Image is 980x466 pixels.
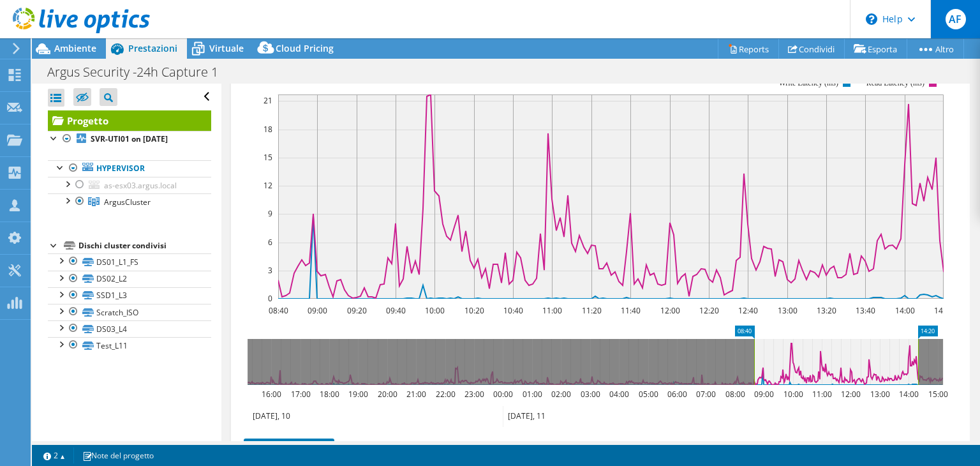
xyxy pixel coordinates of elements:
text: 21 [264,95,272,106]
svg: \n [866,13,877,25]
text: 13:00 [870,389,890,400]
text: 9 [268,208,272,219]
a: as-esx03.argus.local [48,177,211,193]
text: 13:20 [817,305,836,316]
text: 12:20 [699,305,719,316]
text: 08:40 [269,305,288,316]
a: Condividi [778,39,845,59]
a: Esporta [844,39,907,59]
text: 20:00 [378,389,397,400]
a: DS01_L1_FS [48,253,211,270]
text: 04:00 [609,389,629,400]
text: 12:40 [738,305,758,316]
a: Altro [907,39,964,59]
text: 02:00 [551,389,571,400]
span: Cloud Pricing [276,42,334,54]
span: as-esx03.argus.local [104,180,177,191]
a: SVR-UTI01 on [DATE] [48,131,211,147]
a: Hypervisor [48,160,211,177]
text: 09:20 [347,305,367,316]
a: Note del progetto [73,447,163,463]
text: 14:00 [895,305,915,316]
text: 14:00 [899,389,919,400]
span: Ambiente [54,42,96,54]
a: Reports [718,39,779,59]
text: 15:00 [928,389,948,400]
text: 11:40 [621,305,641,316]
span: Virtuale [209,42,244,54]
span: AF [946,9,966,29]
text: 22:00 [436,389,456,400]
text: 21:00 [406,389,426,400]
h1: Argus Security -24h Capture 1 [41,65,238,79]
text: 0 [268,293,272,304]
a: 2 [34,447,74,463]
text: 19:00 [348,389,368,400]
text: 11:00 [542,305,562,316]
text: 06:00 [667,389,687,400]
text: 3 [268,265,272,276]
div: Dischi cluster condivisi [78,238,211,253]
a: ArgusCluster [48,193,211,210]
text: 12:00 [841,389,861,400]
text: 05:00 [639,389,658,400]
text: 01:00 [523,389,542,400]
a: Progetto [48,110,211,131]
text: 11:00 [812,389,832,400]
a: SSD1_L3 [48,287,211,304]
text: 00:00 [493,389,513,400]
text: 15 [264,152,272,163]
text: 13:00 [778,305,798,316]
text: 12 [264,180,272,191]
text: 07:00 [696,389,716,400]
span: ArgusCluster [104,197,151,207]
text: 16:00 [262,389,281,400]
a: Test_L11 [48,337,211,354]
text: 17:00 [291,389,311,400]
a: Scratch_ISO [48,304,211,320]
text: 14:20 [934,305,954,316]
a: DS03_L4 [48,320,211,337]
text: 18:00 [320,389,339,400]
text: 10:00 [783,389,803,400]
span: Prestazioni [128,42,177,54]
b: SVR-UTI01 on [DATE] [91,133,168,144]
text: 6 [268,237,272,248]
text: 23:00 [464,389,484,400]
text: 03:00 [581,389,600,400]
text: 09:00 [308,305,327,316]
text: 18 [264,124,272,135]
text: 11:20 [582,305,602,316]
text: 13:40 [856,305,875,316]
text: 10:40 [503,305,523,316]
text: 09:40 [386,305,406,316]
text: 09:00 [754,389,774,400]
text: 08:00 [725,389,745,400]
text: 10:20 [464,305,484,316]
text: 10:00 [425,305,445,316]
a: DS02_L2 [48,271,211,287]
text: 12:00 [660,305,680,316]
